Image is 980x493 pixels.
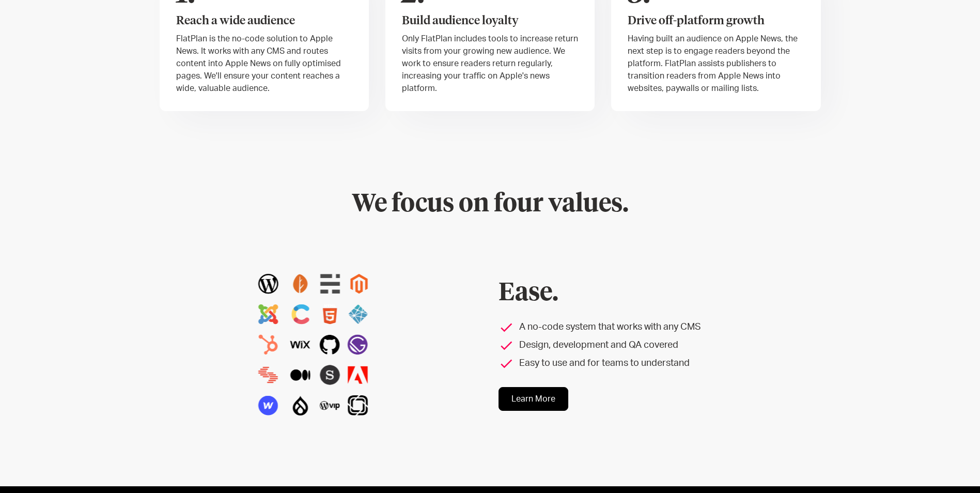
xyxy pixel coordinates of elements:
li: A no-code system that works with any CMS [499,320,779,334]
a: Learn More [499,387,568,411]
strong: Drive off-platform growth [628,15,765,27]
span: We focus on four values. [352,192,629,217]
span: FlatPlan is the no-code solution to Apple News. It works with any CMS and routes content into App... [176,35,341,93]
span: Only FlatPlan includes tools to increase return visits from your growing new audience. We work to... [402,35,578,93]
li: Design, development and QA covered [499,338,779,352]
span: Having built an audience on Apple News, the next step is to engage readers beyond the platform. F... [628,35,798,93]
li: Easy to use and for teams to understand [499,357,779,371]
h2: Ease. [499,279,779,309]
strong: Reach a wide audience [176,15,295,27]
strong: Build audience loyalty [402,15,519,27]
